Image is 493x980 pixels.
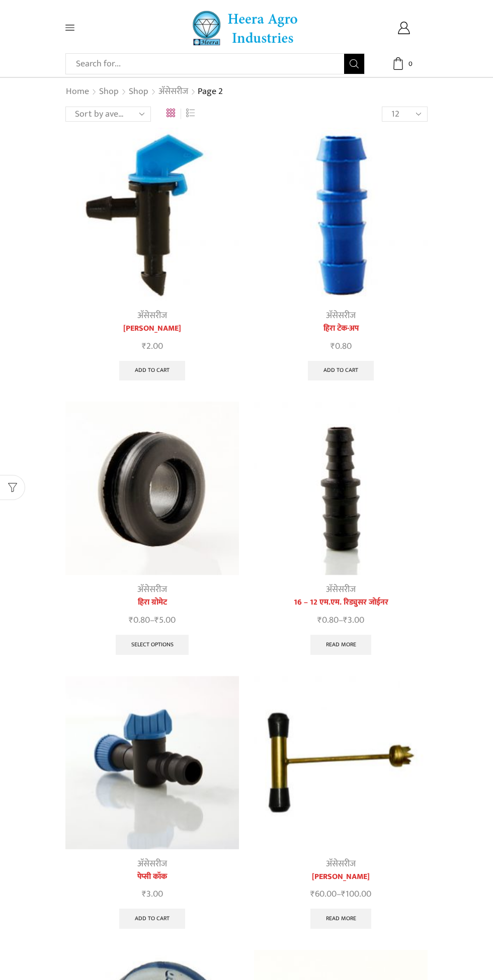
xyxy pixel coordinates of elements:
[65,323,239,335] a: [PERSON_NAME]
[71,54,344,74] input: Search for...
[65,676,239,849] img: पेप्सी कॉक
[65,128,239,301] img: J-Cock
[317,613,339,628] bdi: 0.80
[405,59,415,69] span: 0
[65,402,239,575] img: Heera Grommet
[128,85,149,99] a: Shop
[254,614,428,627] span: –
[142,339,146,354] span: ₹
[154,613,159,628] span: ₹
[142,339,163,354] bdi: 2.00
[65,107,151,122] select: Shop order
[254,888,428,901] span: –
[198,84,223,99] span: Page 2
[344,54,364,74] button: Search button
[129,613,133,628] span: ₹
[119,361,185,381] a: Add to cart: “जे कॉक”
[137,856,167,871] a: अ‍ॅसेसरीज
[137,582,167,597] a: अ‍ॅसेसरीज
[310,887,315,902] span: ₹
[308,361,374,381] a: Add to cart: “हिरा टेक-अप”
[254,402,428,575] img: 16 - 12 एम.एम. रिड्युसर जोईनर
[142,887,146,902] span: ₹
[326,582,356,597] a: अ‍ॅसेसरीज
[254,676,428,849] img: Heera Drill
[254,128,428,301] img: Lateral-Joiner
[65,85,225,99] nav: Breadcrumb
[343,613,348,628] span: ₹
[326,856,356,871] a: अ‍ॅसेसरीज
[99,85,119,99] a: Shop
[65,597,239,609] a: हिरा ग्रोमेट
[142,887,163,902] bdi: 3.00
[129,613,150,628] bdi: 0.80
[254,323,428,335] a: हिरा टेक-अप
[310,887,337,902] bdi: 60.00
[310,635,372,655] a: Select options for “16 - 12 एम.एम. रिड्युसर जोईनर”
[326,308,356,323] a: अ‍ॅसेसरीज
[154,613,176,628] bdi: 5.00
[343,613,364,628] bdi: 3.00
[380,57,428,70] a: 0
[317,613,322,628] span: ₹
[158,85,189,99] a: अ‍ॅसेसरीज
[65,614,239,627] span: –
[119,909,185,929] a: Add to cart: “पेप्सी कॉक”
[310,909,372,929] a: Select options for “हिरा ड्रिल”
[137,308,167,323] a: अ‍ॅसेसरीज
[341,887,346,902] span: ₹
[254,871,428,883] a: [PERSON_NAME]
[254,597,428,609] a: 16 – 12 एम.एम. रिड्युसर जोईनर
[341,887,371,902] bdi: 100.00
[65,85,90,99] a: Home
[331,339,352,354] bdi: 0.80
[65,871,239,883] a: पेप्सी कॉक
[331,339,335,354] span: ₹
[116,635,189,655] a: Select options for “हिरा ग्रोमेट”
